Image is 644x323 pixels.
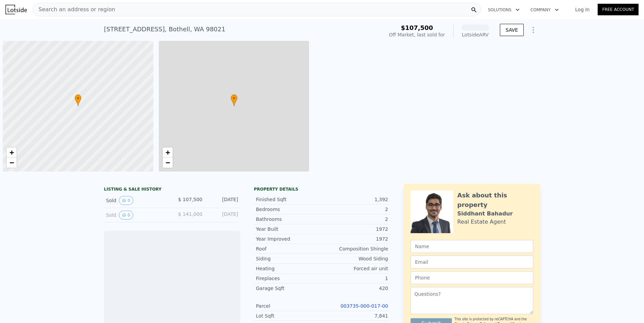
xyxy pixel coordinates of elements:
[106,196,167,205] div: Sold
[567,6,598,13] a: Log In
[322,312,388,319] div: 7,841
[256,275,322,282] div: Fireplaces
[457,210,513,218] div: Siddhant Bahadur
[6,158,17,168] a: Zoom out
[256,226,322,232] div: Year Built
[256,236,322,242] div: Year Improved
[165,148,170,157] span: +
[322,265,388,272] div: Forced air unit
[104,187,240,193] div: LISTING & SALE HISTORY
[256,265,322,272] div: Heating
[322,285,388,292] div: 420
[256,255,322,262] div: Siding
[75,94,81,106] div: •
[411,256,533,269] input: Email
[482,4,525,16] button: Solutions
[322,216,388,223] div: 2
[163,147,173,158] a: Zoom in
[389,31,445,38] div: Off Market, last sold for
[411,240,533,253] input: Name
[411,271,533,284] input: Phone
[457,218,506,226] div: Real Estate Agent
[231,95,237,101] span: •
[208,196,238,205] div: [DATE]
[322,236,388,242] div: 1972
[119,196,133,205] button: View historical data
[165,158,170,167] span: −
[119,211,133,220] button: View historical data
[256,245,322,252] div: Roof
[256,303,322,309] div: Parcel
[322,275,388,282] div: 1
[526,23,540,37] button: Show Options
[178,211,202,217] span: $ 141,000
[75,95,81,101] span: •
[178,197,202,202] span: $ 107,500
[500,24,524,36] button: SAVE
[598,4,639,15] a: Free Account
[256,206,322,213] div: Bedrooms
[10,158,14,167] span: −
[322,206,388,213] div: 2
[104,25,225,34] div: [STREET_ADDRESS] , Bothell , WA 98021
[231,94,237,106] div: •
[256,285,322,292] div: Garage Sqft
[401,24,433,31] span: $107,500
[256,216,322,223] div: Bathrooms
[163,158,173,168] a: Zoom out
[322,245,388,252] div: Composition Shingle
[322,255,388,262] div: Wood Siding
[457,191,533,210] div: Ask about this property
[322,226,388,232] div: 1972
[525,4,564,16] button: Company
[340,303,388,309] a: 003735-000-017-00
[256,196,322,203] div: Finished Sqft
[208,211,238,220] div: [DATE]
[10,148,14,157] span: +
[5,5,27,14] img: Lotside
[256,312,322,319] div: Lot Sqft
[106,211,167,220] div: Sold
[322,196,388,203] div: 1,392
[33,5,115,14] span: Search an address or region
[462,31,489,38] div: Lotside ARV
[254,187,390,192] div: Property details
[6,147,17,158] a: Zoom in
